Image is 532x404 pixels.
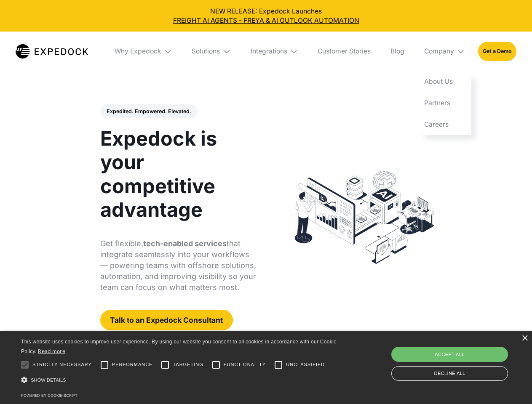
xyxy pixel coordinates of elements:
span: Unclassified [286,361,325,368]
div: Solutions [192,47,220,56]
h1: Expedock is your competitive advantage [100,127,257,221]
div: Solutions [185,32,238,71]
a: Talk to an Expedock Consultant [100,310,233,330]
span: Strictly necessary [32,361,92,368]
span: This website uses cookies to improve user experience. By using our website you consent to all coo... [21,339,337,354]
a: Get a Demo [478,42,516,61]
div: Company [424,47,454,56]
div: Show details [21,375,340,386]
a: Blog [384,32,411,71]
div: Integrations [244,32,305,71]
div: Why Expedock [108,32,179,71]
span: Show details [31,377,66,383]
a: About Us [417,71,471,93]
p: Get flexible, that integrate seamlessly into your workflows — powering teams with offshore soluti... [100,238,257,293]
a: Powered by cookie-script [21,393,78,398]
a: FREIGHT AI AGENTS - FREYA & AI OUTLOOK AUTOMATION [7,16,526,25]
a: Read more [38,348,65,354]
a: Partners [417,93,471,114]
span: Targeting [173,361,203,368]
a: Customer Stories [311,32,377,71]
nav: Company [417,71,471,135]
div: NEW RELEASE: Expedock Launches [7,7,526,25]
div: Why Expedock [115,47,161,56]
span: Functionality [224,361,266,368]
span: Performance [112,361,153,368]
a: Careers [417,114,471,135]
div: Integrations [251,47,287,56]
iframe: Chat Widget [392,313,532,404]
div: Company [417,32,471,71]
strong: tech-enabled services [143,239,227,248]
